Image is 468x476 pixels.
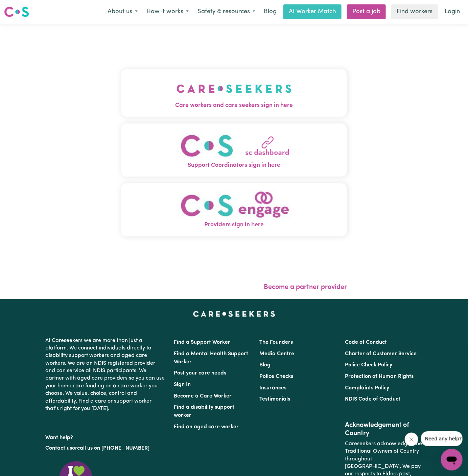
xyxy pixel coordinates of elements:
[347,4,386,19] a: Post a job
[45,446,72,451] a: Contact us
[259,396,290,402] a: Testimonials
[405,433,418,446] iframe: Close message
[264,284,347,291] a: Become a partner provider
[421,431,463,446] iframe: Message from company
[441,449,463,471] iframe: Button to launch messaging window
[77,446,149,451] a: call us on [PHONE_NUMBER]
[193,5,260,19] button: Safety & resources
[259,385,286,391] a: Insurances
[121,101,347,110] span: Care workers and care seekers sign in here
[345,396,401,402] a: NDIS Code of Conduct
[121,221,347,229] span: Providers sign in here
[174,382,191,387] a: Sign In
[174,405,234,418] a: Find a disability support worker
[345,351,417,357] a: Charter of Customer Service
[259,340,293,345] a: The Founders
[391,4,438,19] a: Find workers
[4,6,29,18] img: Careseekers logo
[441,4,464,19] a: Login
[121,183,347,236] button: Providers sign in here
[174,351,248,365] a: Find a Mental Health Support Worker
[45,431,166,441] p: Want help?
[345,340,387,345] a: Code of Conduct
[259,362,271,368] a: Blog
[345,385,390,391] a: Complaints Policy
[174,370,226,376] a: Post your care needs
[45,442,166,455] p: or
[103,5,142,19] button: About us
[174,340,230,345] a: Find a Support Worker
[121,161,347,170] span: Support Coordinators sign in here
[121,123,347,177] button: Support Coordinators sign in here
[174,393,232,399] a: Become a Care Worker
[259,374,293,379] a: Police Checks
[45,334,166,415] p: At Careseekers we are more than just a platform. We connect individuals directly to disability su...
[4,4,29,20] a: Careseekers logo
[345,374,414,379] a: Protection of Human Rights
[260,4,281,19] a: Blog
[259,351,294,357] a: Media Centre
[283,4,342,19] a: AI Worker Match
[121,69,347,117] button: Care workers and care seekers sign in here
[193,311,275,317] a: Careseekers home page
[345,362,393,368] a: Police Check Policy
[174,424,239,430] a: Find an aged care worker
[345,421,423,437] h2: Acknowledgement of Country
[142,5,193,19] button: How it works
